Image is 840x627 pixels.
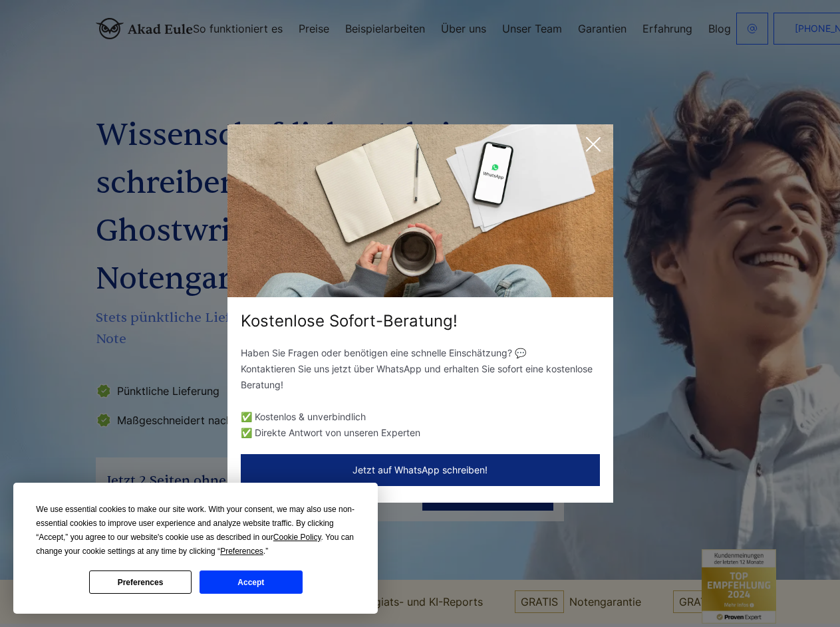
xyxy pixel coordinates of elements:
[299,23,329,34] a: Preise
[241,409,600,425] li: ✅ Kostenlos & unverbindlich
[708,23,731,34] a: Blog
[220,547,263,556] span: Preferences
[200,570,302,594] button: Accept
[441,23,486,34] a: Über uns
[227,124,613,297] img: exit
[345,23,425,34] a: Beispielarbeiten
[227,311,613,332] div: Kostenlose Sofort-Beratung!
[747,23,758,34] img: email
[642,23,692,34] a: Erfahrung
[193,23,283,34] a: So funktioniert es
[502,23,562,34] a: Unser Team
[36,503,355,559] div: We use essential cookies to make our site work. With your consent, we may also use non-essential ...
[241,425,600,441] li: ✅ Direkte Antwort von unseren Experten
[241,345,600,393] p: Haben Sie Fragen oder benötigen eine schnelle Einschätzung? 💬 Kontaktieren Sie uns jetzt über Wha...
[96,18,193,39] img: logo
[89,570,192,594] button: Preferences
[13,483,378,614] div: Cookie Consent Prompt
[578,23,627,34] a: Garantien
[273,533,321,542] span: Cookie Policy
[241,454,600,486] button: Jetzt auf WhatsApp schreiben!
